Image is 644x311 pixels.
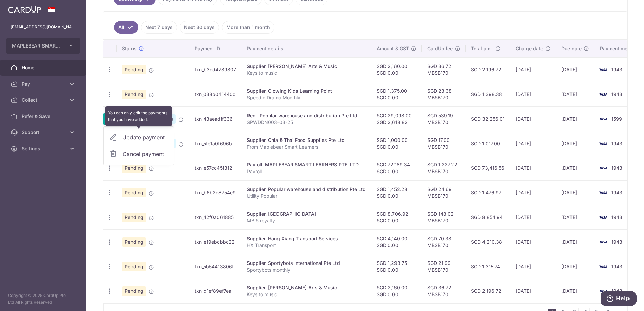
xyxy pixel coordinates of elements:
td: SGD 8,706.92 SGD 0.00 [371,205,422,229]
p: SPWDDN003-03-25 [247,119,366,126]
td: SGD 17.00 MBSB170 [422,131,466,156]
span: Settings [22,145,66,152]
td: SGD 4,140.00 SGD 0.00 [371,229,422,254]
td: txn_b6b2c8754e9 [189,180,241,205]
div: Supplier. Chia & Thai Food Supplies Pte Ltd [247,137,366,144]
th: Payment details [241,40,371,57]
span: Pay [22,81,66,87]
div: Rent. Popular warehouse and distribution Pte Ltd [247,112,366,119]
span: 1943 [611,165,622,171]
span: Home [22,64,66,71]
p: Keys to music [247,70,366,76]
td: SGD 1,227.22 MBSB170 [422,156,466,180]
td: SGD 4,210.38 [466,229,510,254]
img: Bank Card [596,90,610,98]
p: Speed n Drama Monthly [247,94,366,101]
img: Bank Card [596,164,610,172]
span: 1943 [611,141,622,146]
td: [DATE] [556,205,594,229]
td: [DATE] [556,131,594,156]
td: SGD 2,160.00 SGD 0.00 [371,57,422,82]
iframe: Opens a widget where you can find more information [601,291,637,308]
td: [DATE] [510,82,556,106]
td: SGD 2,196.72 [466,57,510,82]
td: [DATE] [510,156,556,180]
span: 1943 [611,67,622,72]
span: Amount & GST [377,45,409,52]
p: Sportybots monthly [247,267,366,273]
span: 1943 [611,214,622,220]
span: Support [22,129,66,136]
td: SGD 72,189.34 SGD 0.00 [371,156,422,180]
img: Bank Card [596,115,610,123]
span: 1943 [611,288,622,294]
span: 1599 [611,116,622,122]
td: txn_b3cd4789807 [189,57,241,82]
a: Next 30 days [180,21,219,34]
td: SGD 1,293.75 SGD 0.00 [371,254,422,279]
div: Payroll. MAPLEBEAR SMART LEARNERS PTE. LTD. [247,161,366,168]
p: MBIS royalty [247,217,366,224]
td: SGD 29,098.00 SGD 2,618.82 [371,106,422,131]
td: txn_5fe1a0f696b [189,131,241,156]
p: Keys to music [247,291,366,298]
span: Pending [122,262,146,271]
td: txn_43aeadff336 [189,106,241,131]
div: Supplier. Glowing Kids Learning Point [247,88,366,94]
td: [DATE] [556,254,594,279]
p: From Maplebear Smart Learners [247,144,366,150]
span: 1943 [611,239,622,245]
td: [DATE] [510,229,556,254]
td: SGD 1,452.28 SGD 0.00 [371,180,422,205]
td: SGD 2,160.00 SGD 0.00 [371,279,422,303]
td: SGD 73,416.56 [466,156,510,180]
div: Supplier. Hang Xiang Transport Services [247,235,366,242]
td: SGD 36.72 MBSB170 [422,279,466,303]
span: Pending [122,65,146,74]
a: All [114,21,138,34]
div: Supplier. Sportybots International Pte Ltd [247,260,366,267]
span: Pending [122,188,146,197]
td: SGD 23.38 MBSB170 [422,82,466,106]
td: [DATE] [556,106,594,131]
td: [DATE] [510,205,556,229]
td: txn_5b54413806f [189,254,241,279]
td: SGD 70.38 MBSB170 [422,229,466,254]
td: SGD 1,315.74 [466,254,510,279]
span: Total amt. [471,45,493,52]
span: 1943 [611,190,622,195]
span: Pending [122,90,146,99]
p: Utility Popular [247,193,366,199]
td: [DATE] [556,156,594,180]
td: [DATE] [556,180,594,205]
img: CardUp [8,5,41,13]
td: [DATE] [510,131,556,156]
td: txn_e19ebcbbc22 [189,229,241,254]
a: Next 7 days [141,21,177,34]
div: Supplier. [PERSON_NAME] Arts & Music [247,63,366,70]
td: SGD 36.72 MBSB170 [422,57,466,82]
img: Bank Card [596,139,610,148]
p: Payroll [247,168,366,175]
td: [DATE] [556,82,594,106]
th: Payment ID [189,40,241,57]
td: SGD 2,196.72 [466,279,510,303]
td: SGD 1,375.00 SGD 0.00 [371,82,422,106]
td: [DATE] [510,254,556,279]
img: Bank Card [596,238,610,246]
td: SGD 148.02 MBSB170 [422,205,466,229]
img: Bank Card [596,213,610,221]
td: SGD 21.99 MBSB170 [422,254,466,279]
td: txn_42f0a061885 [189,205,241,229]
img: Bank Card [596,66,610,74]
td: [DATE] [556,229,594,254]
td: SGD 8,854.94 [466,205,510,229]
span: Due date [561,45,582,52]
img: Bank Card [596,287,610,295]
img: Bank Card [596,189,610,197]
div: You can only edit the payments that you have added. [105,106,172,126]
span: Charge date [516,45,543,52]
td: SGD 32,256.01 [466,106,510,131]
span: Pending [122,213,146,222]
